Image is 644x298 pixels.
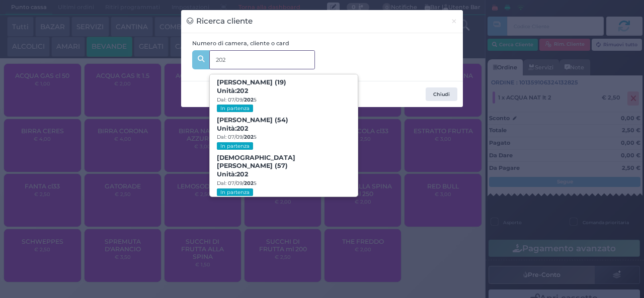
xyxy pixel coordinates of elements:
[192,39,289,48] label: Numero di camera, cliente o card
[217,78,286,94] b: [PERSON_NAME] (19)
[217,96,257,103] small: Dal: 07/09/ 5
[217,125,248,133] span: Unità:
[217,142,253,150] small: In partenza
[217,154,295,178] b: [DEMOGRAPHIC_DATA][PERSON_NAME] (57)
[209,50,315,69] input: Es. 'Mario Rossi', '220' o '108123234234'
[236,125,248,132] strong: 202
[217,134,257,140] small: Dal: 07/09/ 5
[445,10,463,33] button: Chiudi
[217,170,248,179] span: Unità:
[426,87,457,102] button: Chiudi
[187,16,253,27] h3: Ricerca cliente
[244,134,254,140] strong: 202
[451,16,457,27] span: ×
[217,188,253,196] small: In partenza
[244,96,254,103] strong: 202
[217,180,257,186] small: Dal: 07/09/ 5
[217,116,288,132] b: [PERSON_NAME] (54)
[217,105,253,112] small: In partenza
[244,180,254,186] strong: 202
[236,170,248,178] strong: 202
[236,87,248,94] strong: 202
[217,87,248,95] span: Unità:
